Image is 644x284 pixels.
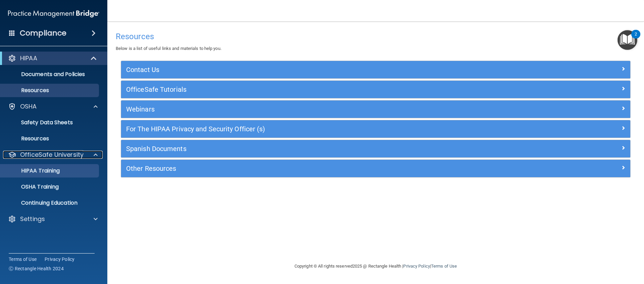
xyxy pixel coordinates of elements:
[618,30,637,50] button: Open Resource Center, 2 new notifications
[126,105,498,113] h5: Webinars
[4,119,96,126] p: Safety Data Sheets
[20,215,45,223] p: Settings
[126,145,498,152] h5: Spanish Documents
[126,104,625,115] a: Webinars
[126,165,498,172] h5: Other Resources
[8,215,98,223] a: Settings
[8,151,98,159] a: OfficeSafe University
[126,163,625,174] a: Other Resources
[126,143,625,154] a: Spanish Documents
[9,265,64,272] span: Ⓒ Rectangle Health 2024
[126,84,625,95] a: OfficeSafe Tutorials
[126,125,498,133] h5: For The HIPAA Privacy and Security Officer (s)
[8,7,99,20] img: PMB logo
[253,256,498,277] div: Copyright © All rights reserved 2025 @ Rectangle Health | |
[45,256,75,263] a: Privacy Policy
[403,264,430,269] a: Privacy Policy
[4,200,96,206] p: Continuing Education
[635,34,637,43] div: 2
[4,87,96,94] p: Resources
[20,151,84,159] p: OfficeSafe University
[4,71,96,78] p: Documents and Policies
[4,167,60,174] p: HIPAA Training
[9,256,37,263] a: Terms of Use
[126,64,625,75] a: Contact Us
[126,124,625,134] a: For The HIPAA Privacy and Security Officer (s)
[116,32,636,41] h4: Resources
[20,54,37,62] p: HIPAA
[126,86,498,93] h5: OfficeSafe Tutorials
[431,264,457,269] a: Terms of Use
[20,102,37,111] p: OSHA
[8,54,97,62] a: HIPAA
[126,66,498,73] h5: Contact Us
[116,46,221,51] span: Below is a list of useful links and materials to help you.
[4,135,96,142] p: Resources
[20,28,66,38] h4: Compliance
[528,236,636,263] iframe: Drift Widget Chat Controller
[8,102,98,111] a: OSHA
[4,184,59,190] p: OSHA Training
